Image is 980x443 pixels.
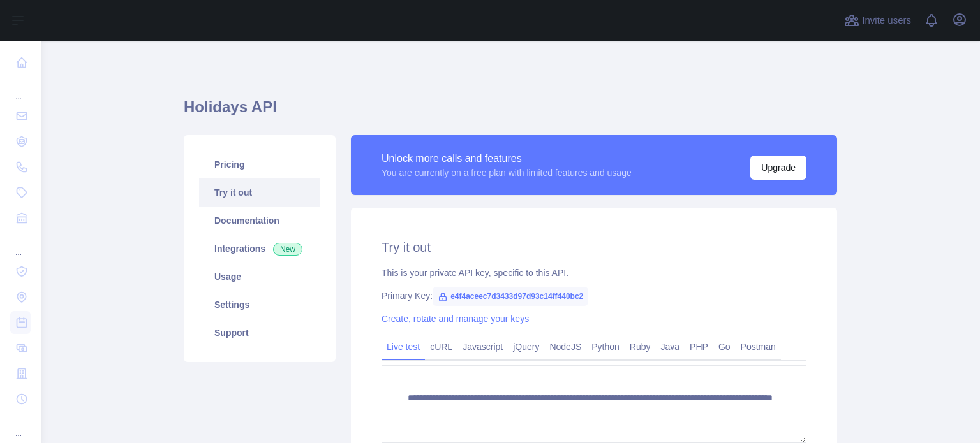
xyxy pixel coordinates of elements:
div: ... [10,232,31,258]
div: This is your private API key, specific to this API. [382,266,806,279]
a: Try it out [199,178,320,207]
div: ... [10,413,31,439]
span: Invite users [862,13,911,28]
a: Usage [199,263,320,291]
a: Go [713,337,736,357]
span: New [273,243,302,256]
a: NodeJS [544,337,586,357]
div: Unlock more calls and features [382,151,632,166]
a: Python [586,337,625,357]
a: Ruby [625,337,656,357]
a: jQuery [508,337,544,357]
h2: Try it out [382,238,806,256]
a: Postman [736,337,781,357]
h1: Holidays API [184,97,837,127]
a: Javascript [457,337,508,357]
div: You are currently on a free plan with limited features and usage [382,166,632,179]
div: Primary Key: [382,289,806,302]
a: Java [656,337,685,357]
div: ... [10,76,31,102]
a: PHP [685,337,713,357]
a: Settings [199,291,320,319]
a: Live test [382,337,425,357]
a: Support [199,319,320,347]
a: cURL [425,337,457,357]
a: Pricing [199,150,320,178]
button: Upgrade [750,156,806,180]
button: Invite users [842,10,914,31]
a: Create, rotate and manage your keys [382,314,529,324]
span: e4f4aceec7d3433d97d93c14ff440bc2 [433,287,588,306]
a: Integrations New [199,235,320,263]
a: Documentation [199,207,320,235]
